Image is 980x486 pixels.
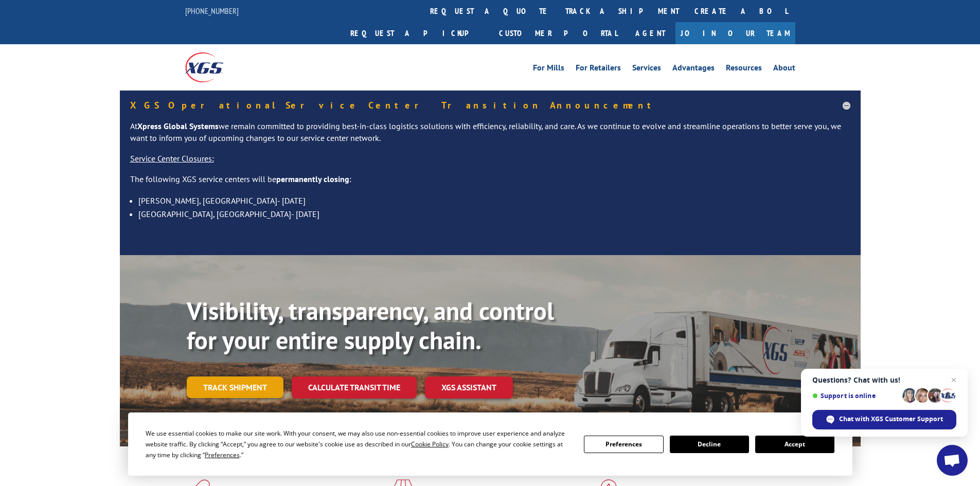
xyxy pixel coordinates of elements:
a: Agent [625,22,675,44]
b: Visibility, transparency, and control for your entire supply chain. [187,295,554,356]
a: XGS ASSISTANT [425,376,513,399]
a: Calculate transit time [292,376,417,399]
a: For Mills [533,64,564,75]
a: Resources [726,64,762,75]
strong: Xpress Global Systems [137,121,219,131]
h5: XGS Operational Service Center Transition Announcement [130,101,850,110]
a: Track shipment [187,376,283,398]
a: Request a pickup [343,22,491,44]
a: [PHONE_NUMBER] [185,6,239,16]
button: Accept [755,436,834,453]
a: Services [632,64,661,75]
span: Preferences [205,451,240,459]
span: Cookie Policy [411,440,449,448]
a: Join Our Team [675,22,795,44]
u: Service Center Closures: [130,153,214,164]
a: Advantages [672,64,715,75]
a: Open chat [937,445,968,476]
a: Customer Portal [491,22,625,44]
strong: permanently closing [276,174,349,184]
button: Decline [670,436,749,453]
span: Support is online [812,392,899,400]
li: [PERSON_NAME], [GEOGRAPHIC_DATA]- [DATE] [138,194,850,207]
p: At we remain committed to providing best-in-class logistics solutions with efficiency, reliabilit... [130,120,850,153]
a: About [773,64,795,75]
span: Chat with XGS Customer Support [812,410,956,429]
div: Cookie Consent Prompt [128,412,852,476]
button: Preferences [584,436,663,453]
p: The following XGS service centers will be : [130,173,850,194]
span: Questions? Chat with us! [812,376,956,384]
a: For Retailers [576,64,621,75]
span: Chat with XGS Customer Support [839,415,943,424]
div: We use essential cookies to make our site work. With your consent, we may also use non-essential ... [146,428,572,460]
li: [GEOGRAPHIC_DATA], [GEOGRAPHIC_DATA]- [DATE] [138,207,850,221]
